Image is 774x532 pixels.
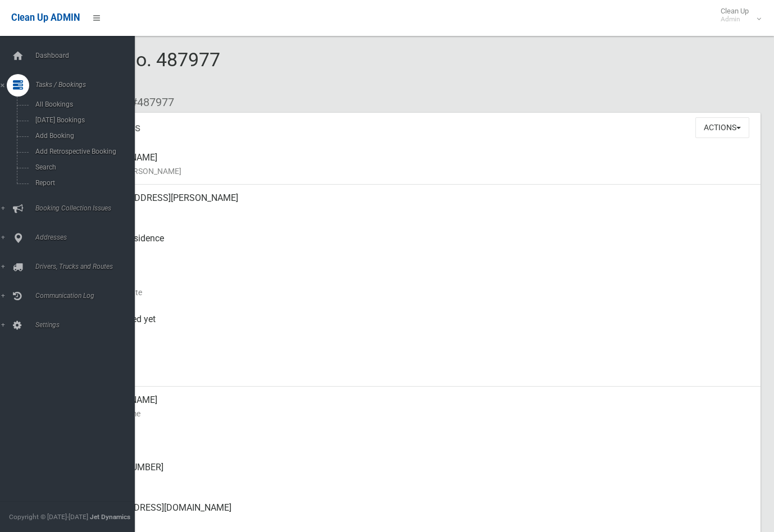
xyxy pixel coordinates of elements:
[90,326,752,340] small: Collected At
[32,233,144,241] span: Addresses
[90,387,752,427] div: [PERSON_NAME]
[721,15,749,24] small: Admin
[32,163,135,171] span: Search
[32,204,144,212] span: Booking Collection Issues
[90,265,752,306] div: [DATE]
[32,179,135,187] span: Report
[32,321,144,329] span: Settings
[32,148,135,155] span: Add Retrospective Booking
[90,434,752,447] small: Mobile
[32,116,135,124] span: [DATE] Bookings
[90,306,752,346] div: Not collected yet
[11,12,80,23] span: Clean Up ADMIN
[695,117,749,138] button: Actions
[32,292,144,300] span: Communication Log
[32,263,144,270] span: Drivers, Trucks and Routes
[90,245,752,259] small: Pickup Point
[90,515,752,528] small: Email
[90,407,752,420] small: Contact Name
[90,474,752,488] small: Landline
[90,454,752,494] div: [PHONE_NUMBER]
[90,366,752,380] small: Zone
[90,205,752,218] small: Address
[90,286,752,299] small: Collection Date
[122,92,174,113] li: #487977
[90,346,752,387] div: [DATE]
[9,513,88,521] span: Copyright © [DATE]-[DATE]
[32,81,144,89] span: Tasks / Bookings
[32,52,144,59] span: Dashboard
[90,144,752,185] div: [PERSON_NAME]
[32,132,135,140] span: Add Booking
[90,185,752,225] div: [STREET_ADDRESS][PERSON_NAME]
[49,48,220,92] span: Booking No. 487977
[90,513,130,521] strong: Jet Dynamics
[715,7,760,24] span: Clean Up
[32,100,135,108] span: All Bookings
[90,225,752,265] div: Front of Residence
[90,164,752,178] small: Name of [PERSON_NAME]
